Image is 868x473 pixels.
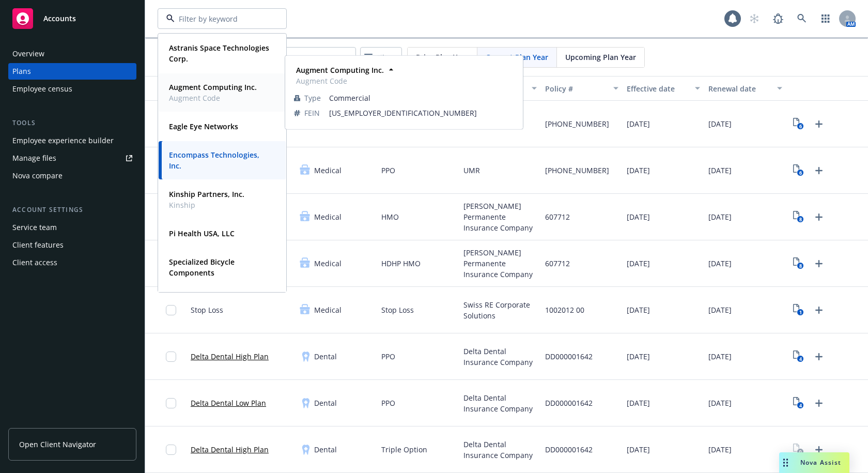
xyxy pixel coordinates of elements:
a: Upload Plan Documents [811,348,827,365]
span: Delta Dental Insurance Company [463,392,537,414]
a: Upload Plan Documents [811,441,827,458]
div: Nova compare [12,167,63,184]
div: Tools [8,118,136,128]
div: Client features [12,237,64,253]
span: Delta Dental Insurance Company [463,439,537,461]
span: Dental [314,398,337,408]
a: View Plan Documents [791,395,807,411]
strong: Eagle Eye Networks [169,121,238,131]
span: [DATE] [627,118,650,129]
strong: Encompass Technologies, Inc. [169,150,259,171]
a: Switch app [815,8,836,29]
span: [US_EMPLOYER_IDENTIFICATION_NUMBER] [329,108,514,118]
a: Employee census [8,81,136,97]
span: [DATE] [708,258,732,269]
a: Start snowing [744,8,765,29]
span: Triple Option [381,444,427,455]
strong: Pi Health USA, LLC [169,228,235,238]
span: Accounts [43,14,76,23]
span: Medical [314,211,342,222]
a: View Plan Documents [791,302,807,318]
a: View Plan Documents [791,348,807,365]
strong: Kinship Partners, Inc. [169,189,244,199]
span: [DATE] [708,351,732,362]
text: 4 [799,356,802,362]
a: Upload Plan Documents [811,162,827,179]
text: 8 [799,216,802,223]
button: Policy # [541,76,623,101]
button: Nova Assist [779,452,849,473]
span: Swiss RE Corporate Solutions [463,299,537,321]
a: Delta Dental High Plan [191,351,269,362]
span: DD000001642 [545,398,593,408]
span: Dental [314,444,337,455]
a: Overview [8,45,136,62]
span: [DATE] [627,165,650,176]
a: Service team [8,219,136,236]
strong: Augment Computing Inc. [296,65,384,75]
div: Plans [12,63,31,80]
span: Delta Dental Insurance Company [463,346,537,368]
a: Report a Bug [768,8,788,29]
span: [DATE] [708,118,732,129]
a: Client access [8,254,136,271]
div: Policy # [545,83,607,94]
div: Service team [12,219,57,236]
button: Renewal date [704,76,786,101]
text: 4 [799,402,802,409]
span: 607712 [545,258,570,269]
span: [PERSON_NAME] Permanente Insurance Company [463,247,537,280]
span: [DATE] [708,398,732,408]
span: Stop Loss [381,304,414,315]
div: Renewal date [708,83,770,94]
span: [PHONE_NUMBER] [545,165,609,176]
span: Augment Code [296,75,384,86]
a: Plans [8,63,136,80]
a: Employee experience builder [8,132,136,149]
input: Toggle Row Selected [166,445,176,455]
span: DD000001642 [545,444,593,455]
strong: Specialized Bicycle Components [169,257,235,278]
span: HMO [381,211,399,222]
div: Overview [12,45,44,62]
a: Upload Plan Documents [811,255,827,272]
a: View Plan Documents [791,209,807,225]
span: UMR [463,165,480,176]
span: PPO [381,398,395,408]
text: 6 [799,170,802,176]
span: Medical [314,258,342,269]
span: Augment Code [169,93,257,103]
button: Effective date [623,76,704,101]
span: 607712 [545,211,570,222]
a: Upload Plan Documents [811,116,827,132]
span: Commercial [329,93,514,103]
span: [DATE] [627,258,650,269]
a: Search [792,8,812,29]
a: Client features [8,237,136,253]
strong: Augment Computing Inc. [169,82,257,92]
input: Toggle Row Selected [166,305,176,315]
span: Dental [314,351,337,362]
text: 1 [799,309,802,316]
div: Account settings [8,205,136,215]
span: [DATE] [708,444,732,455]
span: Kinship [169,200,244,210]
span: [DATE] [627,304,650,315]
div: Drag to move [779,452,792,473]
span: [DATE] [708,165,732,176]
a: View Plan Documents [791,441,807,458]
a: Accounts [8,4,136,33]
a: Upload Plan Documents [811,209,827,225]
div: Employee experience builder [12,132,114,149]
div: Effective date [627,83,689,94]
input: Toggle Row Selected [166,398,176,408]
span: [DATE] [627,398,650,408]
span: PPO [381,165,395,176]
span: Nova Assist [800,458,841,467]
span: FEIN [304,108,320,118]
div: Employee census [12,81,72,97]
a: Delta Dental Low Plan [191,398,266,408]
span: [DATE] [708,304,732,315]
a: View Plan Documents [791,116,807,132]
div: Client access [12,254,57,271]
